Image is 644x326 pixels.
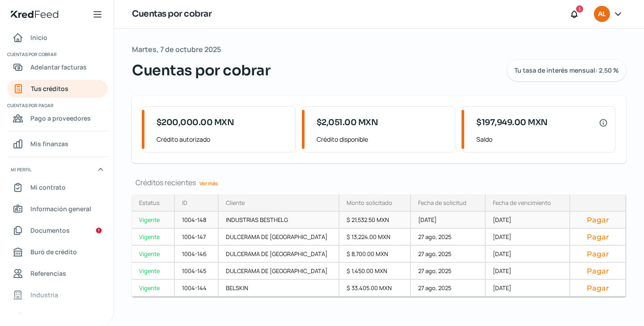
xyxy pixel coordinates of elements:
[339,263,411,280] div: $ 1,450.00 MXN
[411,246,486,263] div: 27 ago, 2025
[139,199,160,207] div: Estatus
[317,134,448,145] span: Crédito disponible
[486,229,570,246] div: [DATE]
[514,67,619,74] span: Tu tasa de interés mensual: 2.50 %
[30,32,47,43] span: Inicio
[30,138,68,149] span: Mis finanzas
[132,60,270,81] span: Cuentas por cobrar
[157,117,234,129] span: $200,000.00 MXN
[132,263,175,280] a: Vigente
[577,232,618,241] button: Pagar
[219,229,339,246] div: DULCERAMA DE [GEOGRAPHIC_DATA]
[7,243,108,261] a: Buró de crédito
[219,263,339,280] div: DULCERAMA DE [GEOGRAPHIC_DATA]
[30,61,87,73] span: Adelantar facturas
[339,229,411,246] div: $ 13,224.00 MXN
[339,280,411,297] div: $ 33,405.00 MXN
[418,199,466,207] div: Fecha de solicitud
[7,265,108,283] a: Referencias
[30,225,70,236] span: Documentos
[486,212,570,229] div: [DATE]
[132,43,221,56] span: Martes, 7 de octubre 2025
[577,283,618,292] button: Pagar
[579,5,580,13] span: 1
[132,212,175,229] a: Vigente
[30,203,91,214] span: Información general
[132,178,626,187] div: Créditos recientes
[175,263,219,280] div: 1004-145
[339,246,411,263] div: $ 8,700.00 MXN
[30,113,91,124] span: Pago a proveedores
[175,229,219,246] div: 1004-147
[7,135,108,153] a: Mis finanzas
[219,280,339,297] div: BELSKIN
[339,212,411,229] div: $ 21,532.50 MXN
[196,176,221,190] a: Ver más
[219,212,339,229] div: INDUSTRIAS BESTHELG
[7,222,108,239] a: Documentos
[476,134,608,145] span: Saldo
[7,308,108,326] a: Redes sociales
[577,249,618,258] button: Pagar
[11,165,31,174] span: Mi perfil
[7,101,106,109] span: Cuentas por pagar
[411,229,486,246] div: 27 ago, 2025
[476,117,548,129] span: $197,949.00 MXN
[157,134,288,145] span: Crédito autorizado
[486,280,570,297] div: [DATE]
[30,311,76,322] span: Redes sociales
[411,280,486,297] div: 27 ago, 2025
[132,280,175,297] a: Vigente
[7,200,108,218] a: Información general
[175,280,219,297] div: 1004-144
[577,215,618,224] button: Pagar
[30,268,66,279] span: Referencias
[577,266,618,275] button: Pagar
[317,117,378,129] span: $2,051.00 MXN
[411,212,486,229] div: [DATE]
[7,178,108,196] a: Mi contrato
[7,286,108,304] a: Industria
[30,246,77,257] span: Buró de crédito
[7,58,108,76] a: Adelantar facturas
[219,246,339,263] div: DULCERAMA DE [GEOGRAPHIC_DATA]
[30,182,66,193] span: Mi contrato
[7,50,106,58] span: Cuentas por cobrar
[411,263,486,280] div: 27 ago, 2025
[30,289,58,300] span: Industria
[175,246,219,263] div: 1004-146
[7,109,108,127] a: Pago a proveedores
[486,246,570,263] div: [DATE]
[7,29,108,47] a: Inicio
[132,229,175,246] a: Vigente
[486,263,570,280] div: [DATE]
[175,212,219,229] div: 1004-148
[132,8,212,21] h1: Cuentas por cobrar
[132,246,175,263] a: Vigente
[598,9,606,20] span: AL
[226,199,245,207] div: Cliente
[7,80,108,98] a: Tus créditos
[493,199,551,207] div: Fecha de vencimiento
[31,83,68,94] span: Tus créditos
[347,199,392,207] div: Monto solicitado
[182,199,187,207] div: ID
